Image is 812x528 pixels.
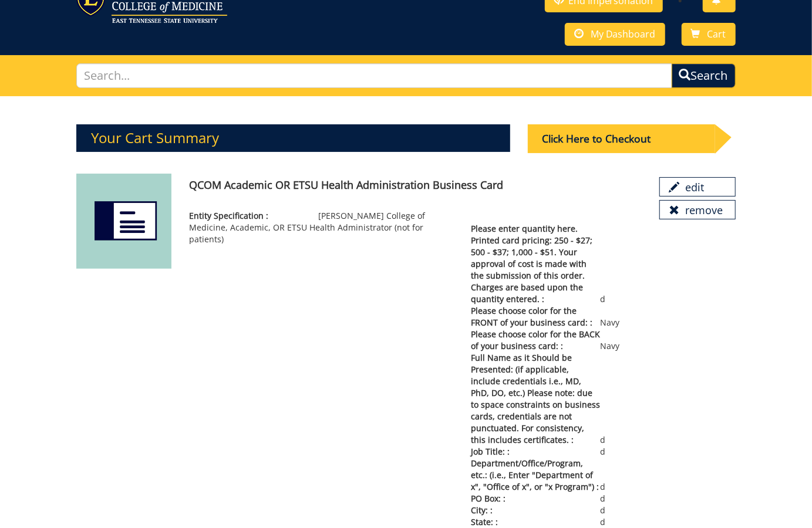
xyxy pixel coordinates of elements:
p: d [471,352,736,446]
span: Department/Office/Program, etc.: (i.e., Enter "Department of x", "Office of x", or "x Program") : [471,458,601,493]
span: Please choose color for the BACK of your business card: : [471,329,601,352]
span: My Dashboard [591,28,656,40]
div: Click Here to Checkout [528,124,715,153]
a: Click Here to Checkout [528,145,734,156]
p: d [471,446,736,458]
p: [PERSON_NAME] College of Medicine, Academic, OR ETSU Health Administrator (not for patients) [189,210,453,245]
p: Navy [471,329,736,352]
span: City: : [471,505,601,516]
input: Search... [76,63,672,89]
span: PO Box: : [471,493,601,505]
span: Please enter quantity here. Printed card pricing: 250 - $27; 500 - $37; 1,000 - $51. Your approva... [471,223,601,305]
span: Full Name as it Should be Presented: (if applicable, include credentials i.e., MD, PhD, DO, etc.)... [471,352,601,446]
p: d [471,458,736,493]
button: Search [672,63,736,89]
h3: Your Cart Summary [76,124,510,151]
span: Please choose color for the FRONT of your business card: : [471,305,601,329]
img: qcom%20business%20card-614b6b46b0d1f3.81893324.png [76,174,171,269]
a: remove [659,200,736,220]
a: Cart [682,23,736,46]
p: d [471,516,736,528]
span: State: : [471,516,601,528]
p: Navy [471,305,736,329]
p: d [471,505,736,516]
span: Entity Specification : [189,210,318,222]
p: d [471,493,736,505]
a: My Dashboard [565,23,665,46]
a: edit [659,177,736,197]
span: Cart [707,28,726,40]
p: d [471,223,736,305]
h4: QCOM Academic OR ETSU Health Administration Business Card [189,180,641,191]
span: Job Title: : [471,446,601,458]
